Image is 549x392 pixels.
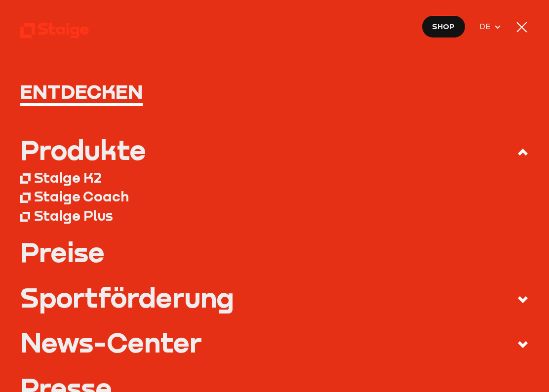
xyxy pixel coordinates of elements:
div: Staige Coach [34,188,129,204]
span: DE [479,21,494,33]
div: Staige K2 [34,169,102,186]
span: Shop [432,20,455,32]
a: Staige Plus [20,206,528,225]
a: Staige Coach [20,187,528,206]
a: Preise [20,238,528,266]
div: Staige Plus [34,207,113,224]
a: Shop [422,15,466,39]
div: Produkte [20,136,146,163]
div: News-Center [20,329,202,356]
div: Sportförderung [20,284,234,311]
a: Staige K2 [20,167,528,187]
